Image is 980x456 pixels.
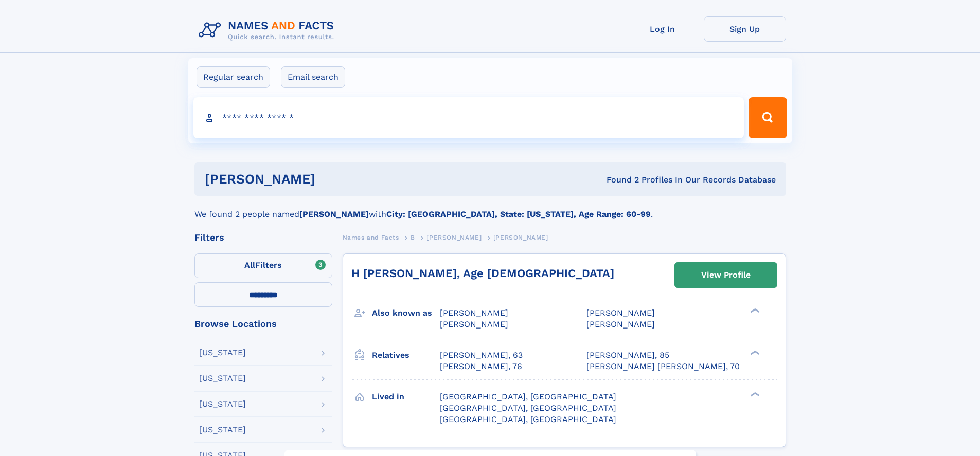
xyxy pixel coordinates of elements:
[193,97,744,138] input: search input
[244,260,255,270] span: All
[194,196,786,221] div: We found 2 people named with .
[426,234,482,241] span: [PERSON_NAME]
[386,209,651,219] b: City: [GEOGRAPHIC_DATA], State: [US_STATE], Age Range: 60-99
[372,304,440,322] h3: Also known as
[205,173,461,186] h1: [PERSON_NAME]
[493,234,548,241] span: [PERSON_NAME]
[440,414,616,424] span: [GEOGRAPHIC_DATA], [GEOGRAPHIC_DATA]
[440,308,508,318] span: [PERSON_NAME]
[199,400,246,408] div: [US_STATE]
[748,349,760,356] div: ❯
[621,16,704,42] a: Log In
[440,319,508,329] span: [PERSON_NAME]
[194,253,332,278] label: Filters
[199,426,246,434] div: [US_STATE]
[748,307,760,314] div: ❯
[343,231,399,244] a: Names and Facts
[197,66,270,88] label: Regular search
[440,350,523,361] a: [PERSON_NAME], 63
[411,231,415,244] a: B
[199,374,246,382] div: [US_STATE]
[586,319,655,329] span: [PERSON_NAME]
[440,392,616,402] span: [GEOGRAPHIC_DATA], [GEOGRAPHIC_DATA]
[194,16,343,44] img: Logo Names and Facts
[194,233,332,242] div: Filters
[372,346,440,364] h3: Relatives
[748,391,760,397] div: ❯
[440,361,522,372] a: [PERSON_NAME], 76
[586,308,655,318] span: [PERSON_NAME]
[749,97,787,138] button: Search Button
[440,403,616,413] span: [GEOGRAPHIC_DATA], [GEOGRAPHIC_DATA]
[372,388,440,406] h3: Lived in
[461,174,776,186] div: Found 2 Profiles In Our Records Database
[704,16,786,42] a: Sign Up
[351,267,614,280] a: H [PERSON_NAME], Age [DEMOGRAPHIC_DATA]
[426,231,482,244] a: [PERSON_NAME]
[411,234,415,241] span: B
[299,209,369,219] b: [PERSON_NAME]
[199,349,246,357] div: [US_STATE]
[586,361,740,372] a: [PERSON_NAME] [PERSON_NAME], 70
[701,263,751,287] div: View Profile
[675,263,777,287] a: View Profile
[281,66,345,88] label: Email search
[194,319,332,329] div: Browse Locations
[586,350,669,361] a: [PERSON_NAME], 85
